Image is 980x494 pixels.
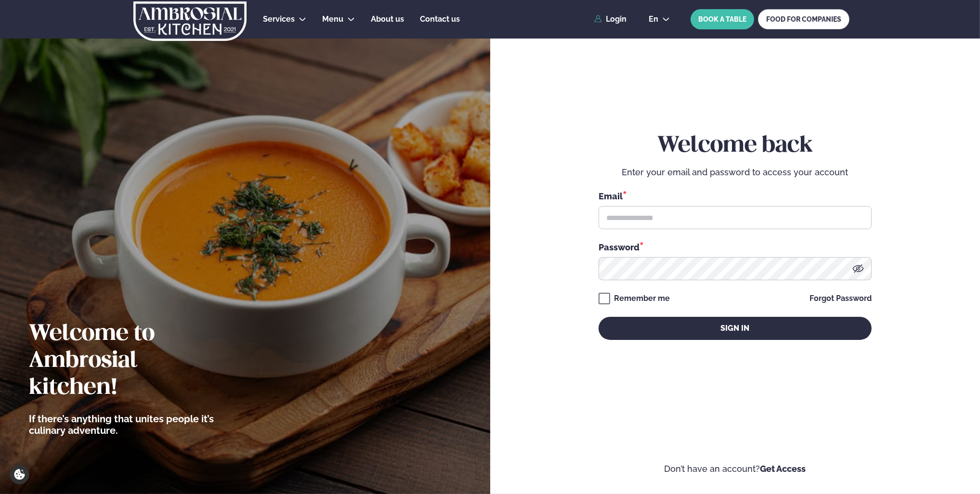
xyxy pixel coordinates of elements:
[599,241,872,253] div: Password
[10,465,29,484] a: Cookie settings
[322,14,343,24] span: Menu
[641,15,678,23] button: en
[371,13,404,25] a: About us
[691,9,754,29] button: BOOK A TABLE
[263,13,295,25] a: Services
[599,317,872,340] button: Sign in
[371,14,404,24] span: About us
[29,413,229,436] p: If there’s anything that unites people it’s culinary adventure.
[599,167,872,178] p: Enter your email and password to access your account
[599,190,872,202] div: Email
[420,13,460,25] a: Contact us
[649,15,658,23] span: en
[810,295,872,302] a: Forgot Password
[322,13,343,25] a: Menu
[420,14,460,24] span: Contact us
[29,321,229,402] h2: Welcome to Ambrosial kitchen!
[519,463,952,475] p: Don’t have an account?
[132,1,248,41] img: logo
[758,9,849,29] a: FOOD FOR COMPANIES
[599,132,872,159] h2: Welcome back
[594,15,627,24] a: Login
[760,464,806,474] a: Get Access
[263,14,295,24] span: Services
